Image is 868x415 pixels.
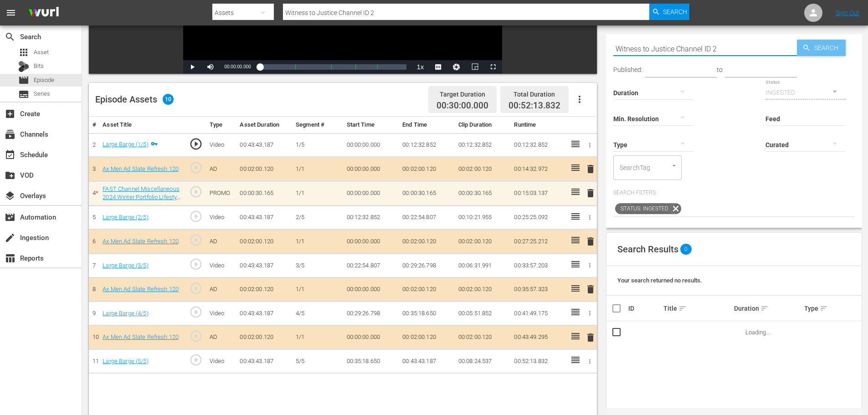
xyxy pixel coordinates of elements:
div: Progress Bar [260,64,407,70]
td: 4 [89,181,99,205]
a: Sign Out [836,9,859,16]
td: 00:27:25.212 [510,230,566,254]
button: Fullscreen [484,60,502,74]
span: 10 [163,94,174,105]
td: 00:43:43.187 [236,205,292,230]
span: Create [5,108,15,119]
td: 00:29:26.798 [343,302,399,326]
td: 00:00:30.165 [455,181,511,205]
button: Play [183,60,201,74]
td: 00:02:00.120 [399,157,455,181]
a: Large Barge (1/5) [103,141,148,148]
a: Large Barge (2/5) [103,214,148,220]
td: 00:12:32.852 [399,133,455,157]
td: 00:43:43.187 [399,349,455,374]
th: # [89,117,99,133]
div: Target Duration [437,88,488,101]
span: 00:00:00.000 [224,64,251,69]
span: Search [811,40,846,56]
span: Schedule [5,149,15,160]
td: 00:43:43.187 [236,254,292,278]
span: sort [760,304,769,313]
td: 00:43:43.187 [236,349,292,374]
img: ans4CAIJ8jUAAAAAAAAAAAAAAAAAAAAAAAAgQb4GAAAAAAAAAAAAAAAAAAAAAAAAJMjXAAAAAAAAAAAAAAAAAAAAAAAAgAT5G... [22,2,66,24]
td: 00:02:00.120 [399,325,455,349]
td: AD [206,230,236,254]
td: AD [206,325,236,349]
span: Automation [5,212,15,223]
td: 2 [89,133,99,157]
span: sort [820,304,828,313]
td: 00:12:32.852 [455,133,511,157]
td: 00:02:00.120 [236,277,292,302]
span: play_circle_outline [189,329,203,343]
span: delete [585,236,596,247]
span: Bits [34,61,44,71]
td: 00:12:32.852 [510,133,566,157]
th: Start Time [343,117,399,133]
td: Video [206,205,236,230]
td: 5/5 [292,349,343,374]
td: 00:15:03.137 [510,181,566,205]
th: Clip Duration [455,117,511,133]
td: 5 [89,205,99,230]
td: 8 [89,277,99,302]
td: AD [206,157,236,181]
td: 00:52:13.832 [510,349,566,374]
td: 00:02:00.120 [236,230,292,254]
td: 00:00:00.000 [343,230,399,254]
td: 1/1 [292,325,343,349]
button: Jump To Time [447,60,466,74]
th: Runtime [510,117,566,133]
span: play_circle_outline [189,282,203,295]
div: INGESTED [765,80,846,105]
a: Ax Men Ad Slate Refresh 120 [103,238,179,245]
td: 1/1 [292,277,343,302]
td: 00:00:00.000 [343,181,399,205]
span: play_circle_outline [189,161,203,174]
td: 00:02:00.120 [236,157,292,181]
td: 1/1 [292,230,343,254]
span: delete [585,164,596,174]
td: 00:43:43.187 [236,302,292,326]
td: 2/5 [292,205,343,230]
td: 00:02:00.120 [455,277,511,302]
span: 0 [680,244,692,255]
td: 10 [89,325,99,349]
button: Playback Rate [411,60,429,74]
span: Status: INGESTED [615,203,670,214]
span: Search [5,31,15,42]
span: play_circle_outline [189,185,203,199]
span: Loading... [745,329,770,336]
button: delete [585,162,596,175]
button: Open [670,161,678,170]
td: 6 [89,230,99,254]
td: 00:05:51.852 [455,302,511,326]
span: Episode [18,75,29,86]
span: delete [585,188,596,199]
td: 00:02:00.120 [399,277,455,302]
td: Video [206,349,236,374]
span: 00:52:13.832 [508,100,560,111]
span: Reports [5,253,15,264]
span: Series [18,89,29,100]
a: Ax Men Ad Slate Refresh 120 [103,165,179,172]
td: 00:29:26.798 [399,254,455,278]
td: 7 [89,254,99,278]
span: Search [663,4,687,20]
th: Segment # [292,117,343,133]
span: play_circle_outline [189,233,203,247]
span: Search Results [617,244,678,255]
td: 00:02:00.120 [236,325,292,349]
span: play_circle_outline [189,137,203,151]
td: 3/5 [292,254,343,278]
div: Title [663,303,731,314]
a: FAST Channel Miscellaneous 2024 Winter Portfolio Lifestyle Cross Channel [PERSON_NAME] [103,185,181,218]
span: delete [585,332,596,343]
td: 4/5 [292,302,343,326]
span: Ingestion [5,232,15,243]
button: Captions [429,60,447,74]
span: play_circle_outline [189,305,203,319]
button: Picture-in-Picture [466,60,484,74]
td: 00:00:00.000 [343,133,399,157]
